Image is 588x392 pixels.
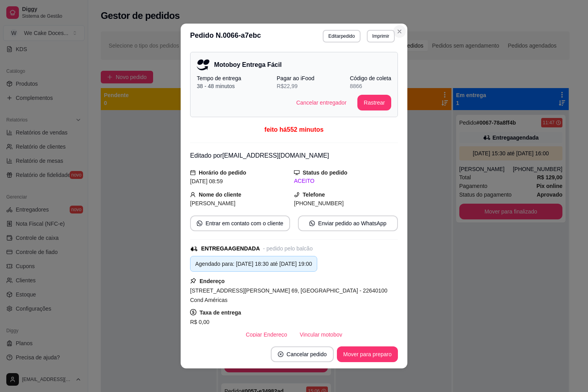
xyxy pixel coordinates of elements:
div: - pedido pelo balcão [263,245,312,253]
span: whats-app [197,221,202,226]
span: Editado por [EMAIL_ADDRESS][DOMAIN_NAME] [190,152,329,159]
div: ACEITO [294,177,398,185]
p: Motoboy Entrega Fácil [214,60,282,70]
p: Pagar ao iFood [277,74,314,82]
button: Copiar Endereço [240,327,294,342]
button: whats-appEntrar em contato com o cliente [190,215,290,231]
span: phone [294,192,300,197]
button: Vincular motoboy [294,327,349,342]
span: [PHONE_NUMBER] [294,200,344,206]
span: dollar [190,309,196,315]
span: user [190,192,196,197]
strong: Endereço [200,278,225,284]
p: R$ 22,99 [277,82,299,90]
h3: Pedido N. 0066-a7ebc [190,30,261,42]
div: ENTREGA AGENDADA [201,245,260,253]
button: close-circleCancelar pedido [271,346,334,362]
p: Tempo de entrega [197,74,241,82]
strong: Horário do pedido [199,169,246,176]
button: whats-appEnviar pedido ao WhatsApp [298,215,398,231]
button: Close [393,25,406,38]
span: [DATE] 08:59 [190,178,223,184]
strong: Telefone [303,191,325,198]
p: 8866 [350,82,391,90]
strong: Status do pedido [303,169,348,176]
span: pushpin [190,278,196,284]
span: whats-app [309,221,315,226]
button: Editarpedido [323,30,360,42]
span: calendar [190,170,196,175]
button: Cancelar entregador [290,95,353,110]
span: R$ 0,00 [190,319,209,325]
button: Rastrear [357,95,391,110]
strong: Nome do cliente [199,191,241,198]
p: Código de coleta [350,74,391,82]
p: 38 - 48 minutos [197,82,241,90]
span: desktop [294,170,300,175]
span: [STREET_ADDRESS][PERSON_NAME] 69, [GEOGRAPHIC_DATA] - 22640100 Cond Américas [190,287,387,303]
span: close-circle [278,352,283,357]
span: feito há 552 minutos [264,126,324,133]
span: [PERSON_NAME] [190,200,235,206]
div: Agendado para: [DATE] 18:30 até [DATE] 19:00 [195,259,312,268]
strong: Taxa de entrega [200,309,241,316]
button: Imprimir [367,30,395,42]
button: Mover para preparo [337,346,398,362]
